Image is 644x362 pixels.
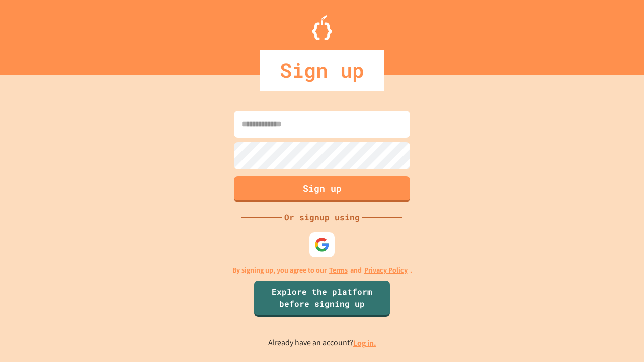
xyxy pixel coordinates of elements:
[254,281,390,317] a: Explore the platform before signing up
[314,237,330,252] img: google-icon.svg
[329,265,348,276] a: Terms
[364,265,408,276] a: Privacy Policy
[282,211,362,223] div: Or signup using
[260,50,384,90] div: Sign up
[312,15,332,40] img: Logo.svg
[353,338,376,348] a: Log in.
[232,265,412,276] p: By signing up, you agree to our and .
[234,176,410,202] button: Sign up
[268,337,376,349] p: Already have an account?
